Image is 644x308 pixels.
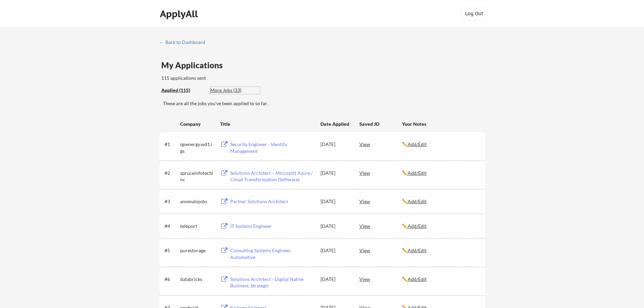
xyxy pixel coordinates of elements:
[359,220,402,232] div: View
[359,138,402,150] div: View
[165,170,178,176] div: #2
[359,167,402,179] div: View
[320,121,350,127] div: Date Applied
[408,276,427,282] u: Add/Edit
[320,170,350,176] div: [DATE]
[180,223,214,230] div: teleport
[230,141,314,154] div: Security Engineer - Identity Management
[180,170,214,183] div: spruceinfotechinc
[320,247,350,254] div: [DATE]
[408,170,427,176] u: Add/Edit
[230,247,314,260] div: Consulting Systems Engineer, Automotive
[402,121,479,127] div: Your Notes
[408,247,427,253] u: Add/Edit
[161,87,205,94] div: These are all the jobs you've been applied to so far.
[359,244,402,256] div: View
[165,223,178,230] div: #4
[180,198,214,205] div: anomalojobs
[461,7,488,20] button: Log Out
[320,198,350,205] div: [DATE]
[408,198,427,204] u: Add/Edit
[402,247,479,254] div: ✏️
[230,198,314,205] div: Partner Solutions Architect
[180,247,214,254] div: purestorage
[230,223,314,230] div: IT Systems Engineer
[163,100,485,107] div: These are all the jobs you've been applied to so far.
[165,198,178,205] div: #3
[359,195,402,207] div: View
[402,170,479,176] div: ✏️
[161,61,228,69] div: My Applications
[180,141,214,154] div: igsenergy.wd1.igs
[180,121,214,127] div: Company
[402,141,479,148] div: ✏️
[320,141,350,148] div: [DATE]
[230,170,314,183] div: Solutions Architect – Microsoft Azure / Cloud Transformation (Software)
[160,40,210,45] div: ← Back to Dashboard
[408,223,427,229] u: Add/Edit
[359,273,402,285] div: View
[161,75,292,81] div: 115 applications sent
[402,198,479,205] div: ✏️
[359,118,402,130] div: Saved JD
[160,40,210,46] a: ← Back to Dashboard
[161,87,205,94] div: Applied (115)
[320,276,350,283] div: [DATE]
[165,141,178,148] div: #1
[180,276,214,283] div: databricks
[220,121,314,127] div: Title
[160,8,200,20] div: ApplyAll
[165,276,178,283] div: #6
[402,223,479,230] div: ✏️
[320,223,350,230] div: [DATE]
[408,141,427,147] u: Add/Edit
[230,276,314,289] div: Solutions Architect - Digital Native Business, Strategic
[210,87,260,94] div: More Jobs (33)
[402,276,479,283] div: ✏️
[210,87,260,94] div: These are job applications we think you'd be a good fit for, but couldn't apply you to automatica...
[165,247,178,254] div: #5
